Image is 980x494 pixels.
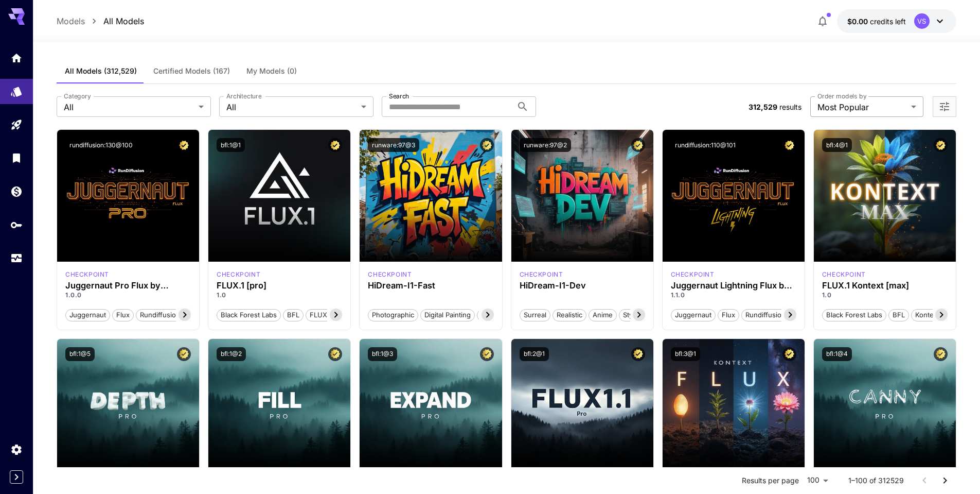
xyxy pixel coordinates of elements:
[64,101,194,113] span: All
[10,48,23,61] div: Home
[368,310,418,320] span: Photographic
[226,101,357,113] span: All
[889,310,908,320] span: BFL
[934,138,948,152] button: Certified Model – Vetted for best performance and includes a commercial license.
[480,347,494,361] button: Certified Model – Vetted for best performance and includes a commercial license.
[217,308,281,321] button: Black Forest Labs
[742,310,789,320] span: rundiffusion
[817,101,907,113] span: Most Popular
[847,16,906,27] div: $0.00
[619,310,651,320] span: Stylized
[10,470,23,484] button: Expand sidebar
[217,291,342,300] p: 1.0
[136,308,184,321] button: rundiffusion
[631,138,645,152] button: Certified Model – Vetted for best performance and includes a commercial license.
[822,270,866,279] div: FLUX.1 Kontext [max]
[742,475,799,486] p: Results per page
[177,138,191,152] button: Certified Model – Vetted for best performance and includes a commercial license.
[10,182,23,195] div: Wallet
[368,138,419,152] button: runware:97@3
[368,270,412,279] div: HiDream Fast
[283,310,303,320] span: BFL
[217,138,245,152] button: bfl:1@1
[589,310,616,320] span: Anime
[65,66,137,76] span: All Models (312,529)
[226,92,261,100] label: Architecture
[671,270,715,279] div: FLUX.1 D
[57,15,144,27] nav: breadcrumb
[10,118,23,131] div: Playground
[671,347,700,361] button: bfl:3@1
[671,310,715,320] span: juggernaut
[217,347,246,361] button: bfl:1@2
[64,92,91,100] label: Category
[914,13,930,29] div: VS
[934,347,948,361] button: Certified Model – Vetted for best performance and includes a commercial license.
[477,308,516,321] button: Cinematic
[888,308,909,321] button: BFL
[328,138,342,152] button: Certified Model – Vetted for best performance and includes a commercial license.
[477,310,516,320] span: Cinematic
[113,310,133,320] span: flux
[718,308,739,321] button: flux
[153,66,230,76] span: Certified Models (167)
[368,270,412,279] p: checkpoint
[217,281,342,291] h3: FLUX.1 [pro]
[817,92,866,100] label: Order models by
[520,270,563,279] div: HiDream Dev
[10,215,23,228] div: API Keys
[306,310,353,320] span: FLUX.1 [pro]
[822,347,852,361] button: bfl:1@4
[65,291,191,300] p: 1.0.0
[822,291,948,300] p: 1.0
[589,308,617,321] button: Anime
[480,138,494,152] button: Certified Model – Vetted for best performance and includes a commercial license.
[671,270,715,279] p: checkpoint
[847,17,870,26] span: $0.00
[306,308,353,321] button: FLUX.1 [pro]
[520,270,563,279] p: checkpoint
[822,270,866,279] p: checkpoint
[741,308,790,321] button: rundiffusion
[112,308,134,321] button: flux
[837,9,956,33] button: $0.00VS
[65,138,137,152] button: rundiffusion:130@100
[822,281,948,291] h3: FLUX.1 Kontext [max]
[368,281,493,291] h3: HiDream-I1-Fast
[283,308,304,321] button: BFL
[822,138,852,152] button: bfl:4@1
[57,15,85,27] a: Models
[389,92,409,100] label: Search
[782,347,796,361] button: Certified Model – Vetted for best performance and includes a commercial license.
[619,308,652,321] button: Stylized
[803,473,832,488] div: 100
[911,308,943,321] button: Kontext
[823,310,886,320] span: Black Forest Labs
[779,103,801,111] span: results
[420,308,475,321] button: Digital Painting
[177,347,191,361] button: Certified Model – Vetted for best performance and includes a commercial license.
[938,100,951,113] button: Open more filters
[10,151,23,164] div: Library
[103,15,144,27] a: All Models
[217,270,260,279] div: fluxpro
[935,470,955,491] button: Go to next page
[65,270,109,279] p: checkpoint
[671,138,740,152] button: rundiffusion:110@101
[671,281,796,291] h3: Juggernaut Lightning Flux by RunDiffusion
[671,308,716,321] button: juggernaut
[10,443,23,456] div: Settings
[217,270,260,279] p: checkpoint
[520,310,550,320] span: Surreal
[65,308,110,321] button: juggernaut
[553,308,586,321] button: Realistic
[246,66,297,76] span: My Models (0)
[520,138,571,152] button: runware:97@2
[10,248,23,261] div: Usage
[65,281,191,291] h3: Juggernaut Pro Flux by RunDiffusion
